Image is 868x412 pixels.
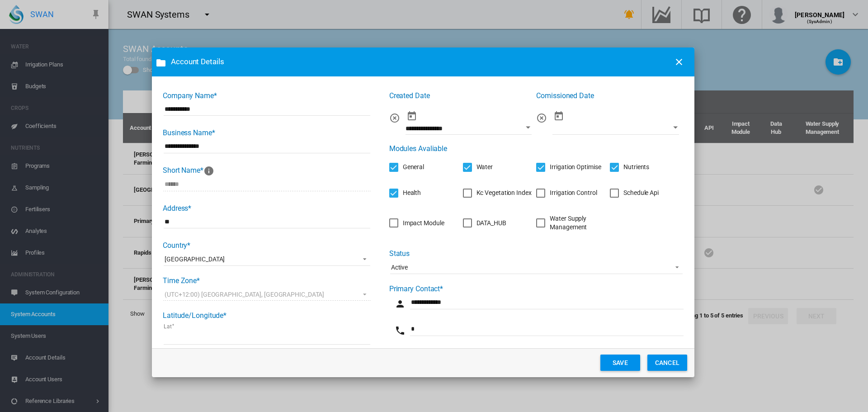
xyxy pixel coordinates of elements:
[163,128,215,137] label: Business Name*
[536,162,601,171] md-checkbox: Irrigation Optimise
[389,249,410,258] label: Status
[171,57,667,67] span: Account Details
[550,214,610,232] div: Water Supply Management
[550,163,601,172] div: Irrigation Optimise
[623,189,659,198] div: Schedule Api
[403,163,424,172] div: General
[463,189,532,198] md-checkbox: Kc Vegetation Index
[536,214,610,232] md-checkbox: Water Supply Management
[476,189,532,198] div: Kc Vegetation Index
[463,218,506,227] md-checkbox: DATA_HUB
[550,189,597,198] div: Irrigation Control
[391,264,408,271] div: Active
[536,189,597,198] md-checkbox: Irrigation Control
[623,163,649,172] div: Nutrients
[389,284,443,293] label: Primary Contact*
[670,53,688,71] button: icon-close
[476,163,493,172] div: Water
[163,166,214,175] label: Short Name*
[476,219,506,228] div: DATA_HUB
[403,107,421,125] button: md-calendar
[163,91,217,100] label: Company Name*
[152,47,694,377] md-dialog: Company Name* ...
[163,276,200,285] label: Time Zone*
[389,144,447,153] label: Modules Avaliable
[163,204,191,213] label: Address*
[389,162,424,171] md-checkbox: General
[403,219,444,228] div: Impact Module
[610,162,649,171] md-checkbox: Nutrients
[389,91,430,100] label: Created Date
[550,107,568,125] button: md-calendar
[520,119,537,136] button: Open calendar
[395,298,406,309] md-icon: icon-account
[163,311,226,320] label: Latitude/Longitude*
[647,355,687,371] button: CANCEL
[389,218,444,227] md-checkbox: Impact Module
[156,57,166,68] md-icon: icon-folder
[165,291,324,298] div: (UTC+12:00) [GEOGRAPHIC_DATA], [GEOGRAPHIC_DATA]
[667,119,684,136] button: Open calendar
[536,113,547,123] i: Clear comissioned date
[395,325,406,336] md-icon: icon-phone
[389,113,400,123] i: Clear created date
[403,189,421,198] div: Health
[536,91,594,100] label: Comissioned Date
[674,57,684,67] md-icon: icon-close
[389,189,421,198] md-checkbox: Health
[600,355,640,371] button: SAVE
[163,241,190,250] label: Country*
[610,189,659,198] md-checkbox: Schedule Api
[463,162,493,171] md-checkbox: Water
[165,256,225,263] div: [GEOGRAPHIC_DATA]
